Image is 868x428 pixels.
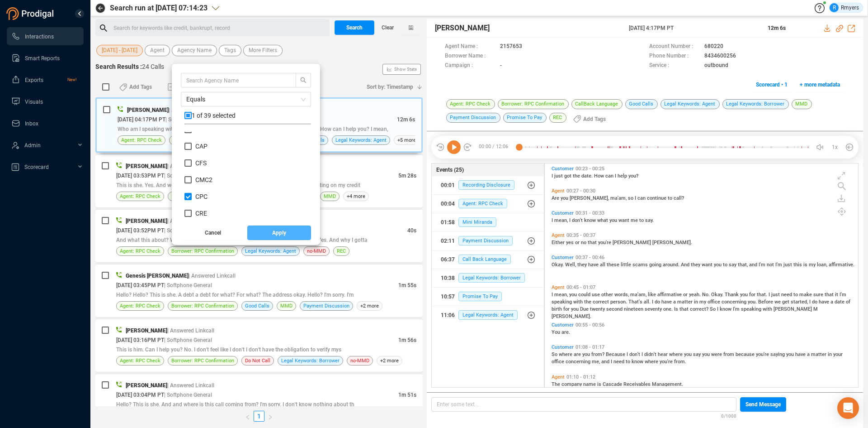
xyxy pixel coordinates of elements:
[819,299,830,305] span: have
[167,327,214,334] span: | Answered Linkcall
[7,71,84,89] li: Exports
[830,3,859,12] div: Rmyers
[799,292,813,298] span: make
[691,262,702,268] span: they
[738,262,749,268] span: that,
[600,262,607,268] span: all
[642,351,644,357] span: I
[647,195,668,201] span: continue
[613,240,652,245] span: [PERSON_NAME]
[756,351,770,357] span: you're
[782,299,791,305] span: get
[432,176,544,194] button: 00:01Recording Disclosure
[631,217,639,223] span: me
[722,299,748,305] span: concerning
[584,217,597,223] span: know
[247,226,311,240] button: Apply
[432,269,544,287] button: 10:38Legal Keywords: Borrower
[632,262,649,268] span: scams
[441,234,455,248] div: 02:11
[817,262,829,268] span: loan,
[628,173,638,179] span: you?
[245,247,296,255] span: Legal Keywords: Agent
[569,292,578,298] span: you
[759,262,767,268] span: I'm
[116,182,360,188] span: This is she. Yes. And would that be removed from my credit report? Whoever is reporting on my credit
[655,299,661,305] span: do
[120,247,160,255] span: Agent: RPC Check
[578,292,592,298] span: could
[126,163,167,169] span: [PERSON_NAME]
[591,351,606,357] span: from?
[628,195,635,201] span: so
[569,217,572,223] span: I
[552,173,554,179] span: I
[583,112,606,126] span: Add Tags
[588,240,598,245] span: that
[374,20,401,35] button: Clear
[165,116,213,123] span: | Softphone General
[357,301,382,311] span: +2 more
[186,92,306,106] span: Equals
[791,299,809,305] span: started,
[121,136,162,144] span: Agent: RPC Check
[588,262,600,268] span: have
[830,299,835,305] span: a
[708,299,722,305] span: office
[577,262,588,268] span: they
[677,299,694,305] span: matter
[337,247,346,255] span: REC
[11,92,76,111] a: Visuals
[458,273,525,283] span: Legal Keywords: Borrower
[126,273,189,279] span: Genesis [PERSON_NAME]
[171,192,234,201] span: Borrower: RPC Confirmation
[307,247,326,255] span: no-MMD
[809,299,812,305] span: I
[803,262,809,268] span: is
[809,262,817,268] span: my
[67,71,76,89] span: New!
[597,217,609,223] span: what
[118,116,165,123] span: [DATE] 04:17PM PT
[565,262,577,268] span: Well,
[398,337,416,343] span: 1m 56s
[720,306,733,312] span: know
[669,351,684,357] span: where
[7,27,84,45] li: Interactions
[552,262,565,268] span: Okay.
[699,299,708,305] span: my
[7,114,84,132] li: Inbox
[95,319,423,372] div: [PERSON_NAME]| Answered Linkcall[DATE] 03:16PM PT| Softphone General1m 56sThis is him. Can I help...
[552,313,591,319] span: [PERSON_NAME].
[164,173,212,179] span: | Softphone General
[783,262,793,268] span: just
[723,262,729,268] span: to
[114,80,157,94] button: Add Tags
[25,99,43,105] span: Visuals
[748,299,758,305] span: you.
[177,45,212,56] span: Agency Name
[382,64,421,75] button: Show Stats
[432,213,544,231] button: 01:58Mini Miranda
[756,77,788,92] span: Scorecard • 1
[702,262,714,268] span: want
[702,351,711,357] span: you
[181,226,245,240] button: Cancel
[167,163,214,169] span: | Answered Linkcall
[24,142,41,149] span: Admin
[813,292,825,298] span: sure
[601,292,614,298] span: other
[668,195,674,201] span: to
[167,218,214,224] span: | Answered Linkcall
[793,262,803,268] span: this
[714,262,723,268] span: you
[621,262,632,268] span: little
[725,292,740,298] span: Thank
[763,306,774,312] span: with
[367,80,413,94] span: Sort by: Timestamp
[7,92,84,111] li: Visuals
[171,302,234,310] span: Borrower: RPC Confirmation
[186,75,282,85] input: Search Agency Name
[598,240,613,245] span: you're
[573,173,581,179] span: the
